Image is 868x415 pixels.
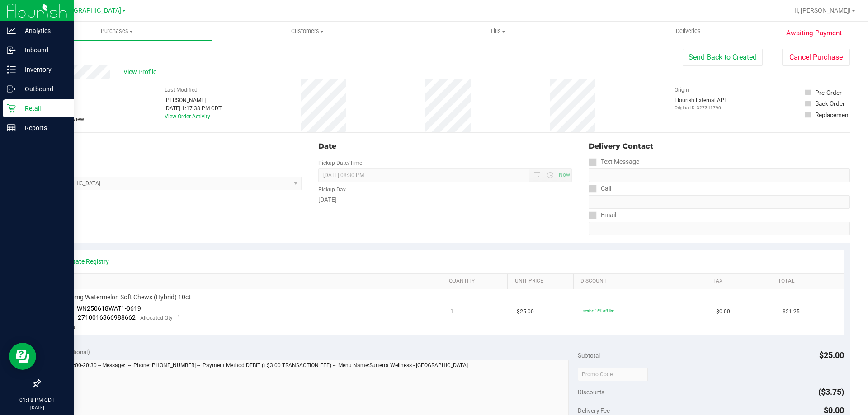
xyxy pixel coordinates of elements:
p: Analytics [16,25,70,36]
a: Tills [402,22,593,41]
input: Format: (999) 999-9999 [589,195,850,209]
a: Discount [580,278,702,285]
div: [DATE] [318,195,571,205]
div: Location [40,141,302,152]
label: Email [589,209,616,222]
span: View Profile [123,67,160,77]
iframe: Resource center [9,343,36,370]
div: Replacement [815,110,850,119]
a: View Order Activity [165,113,210,120]
a: Tax [712,278,768,285]
p: Reports [16,122,70,133]
span: $0.00 [824,406,844,415]
label: Pickup Day [318,186,346,194]
button: Send Back to Created [683,49,763,66]
button: Cancel Purchase [782,49,850,66]
a: Total [778,278,833,285]
label: Call [589,182,611,195]
p: 01:18 PM CDT [4,396,70,404]
div: Back Order [815,99,845,108]
label: Pickup Date/Time [318,159,362,167]
span: Delivery Fee [578,407,610,414]
span: Hi, [PERSON_NAME]! [792,7,851,14]
span: $21.25 [783,308,800,316]
inline-svg: Inventory [7,65,16,74]
span: $25.00 [819,350,844,360]
span: Deliveries [664,27,713,35]
div: Flourish External API [675,96,726,111]
span: Tills [403,27,592,35]
span: 1 [177,314,181,321]
a: Purchases [22,22,212,41]
a: Deliveries [593,22,783,41]
p: Retail [16,103,70,114]
span: Purchases [22,27,212,35]
inline-svg: Reports [7,123,16,132]
span: ($3.75) [818,387,844,396]
p: [DATE] [4,404,70,411]
a: View State Registry [55,257,109,266]
inline-svg: Outbound [7,84,16,93]
span: WNA 10mg Watermelon Soft Chews (Hybrid) 10ct [52,293,191,302]
p: Inventory [16,64,70,75]
inline-svg: Analytics [7,26,16,35]
inline-svg: Inbound [7,46,16,55]
div: Delivery Contact [589,141,850,152]
a: Unit Price [515,278,570,285]
div: Date [318,141,571,152]
inline-svg: Retail [7,104,16,113]
span: $0.00 [716,308,730,316]
label: Text Message [589,155,639,168]
input: Promo Code [578,368,648,381]
span: senior: 15% off line [583,308,614,313]
div: [PERSON_NAME] [165,96,222,104]
span: 2710016366988662 [78,314,136,321]
a: Quantity [449,278,504,285]
span: $25.00 [517,308,534,316]
span: WN250618WAT1-0619 [77,305,141,312]
span: Awaiting Payment [786,28,842,38]
div: Pre-Order [815,88,842,97]
p: Original ID: 327341790 [675,104,726,111]
span: Discounts [578,384,604,400]
p: Inbound [16,45,70,56]
a: SKU [53,278,438,285]
p: Outbound [16,84,70,94]
span: [GEOGRAPHIC_DATA] [59,7,121,14]
label: Origin [675,86,689,94]
div: [DATE] 1:17:38 PM CDT [165,104,222,112]
span: Subtotal [578,352,600,359]
span: 1 [450,308,453,316]
span: Customers [212,27,402,35]
span: Allocated Qty [140,315,173,321]
input: Format: (999) 999-9999 [589,168,850,182]
label: Last Modified [165,86,198,94]
a: Customers [212,22,402,41]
